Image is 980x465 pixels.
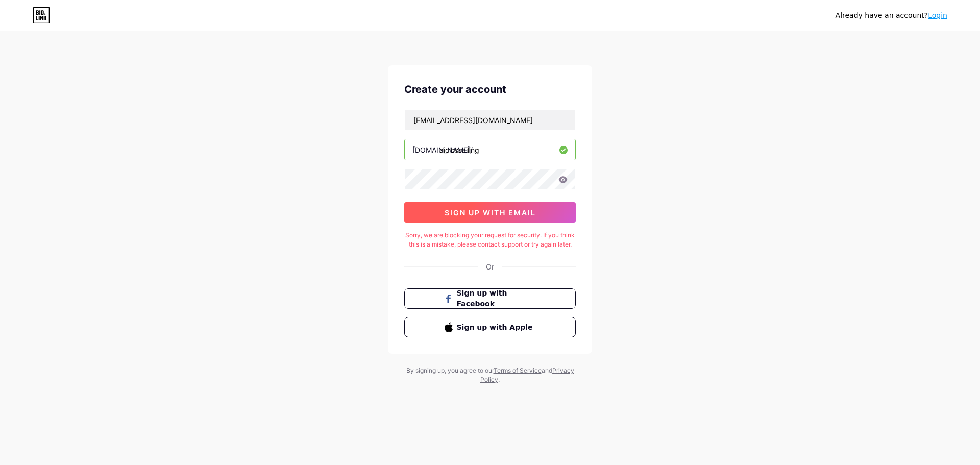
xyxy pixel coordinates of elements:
div: By signing up, you agree to our and . [403,366,577,384]
div: Already have an account? [836,10,947,21]
div: Sorry, we are blocking your request for security. If you think this is a mistake, please contact ... [404,231,576,249]
span: sign up with email [445,208,536,217]
div: [DOMAIN_NAME]/ [412,144,473,155]
div: Create your account [404,82,576,97]
a: Terms of Service [494,366,542,374]
span: Sign up with Apple [457,322,536,333]
input: username [405,139,575,160]
button: Sign up with Apple [404,317,576,337]
button: Sign up with Facebook [404,288,576,309]
input: Email [405,110,575,130]
button: sign up with email [404,202,576,223]
a: Login [928,11,947,19]
span: Sign up with Facebook [457,288,536,309]
div: Or [486,261,494,272]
